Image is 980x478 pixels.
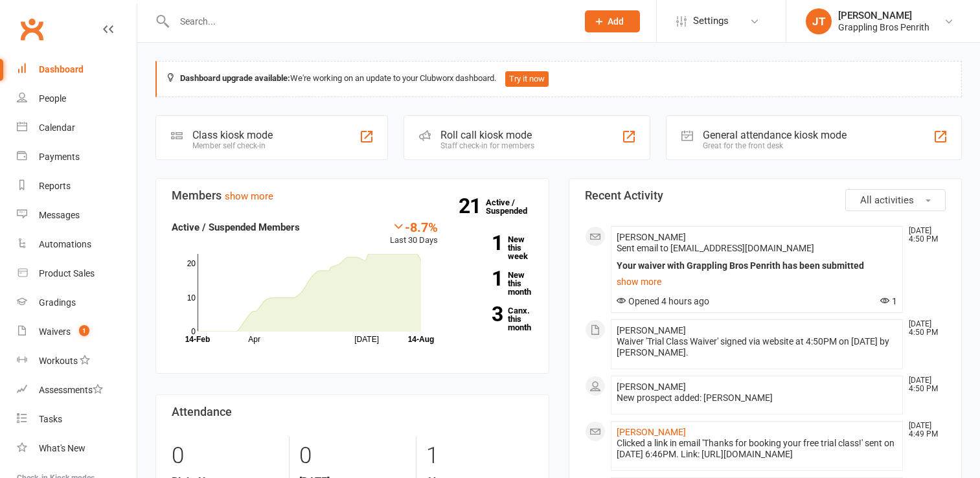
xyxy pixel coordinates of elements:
[172,405,533,418] h3: Attendance
[838,10,929,21] div: [PERSON_NAME]
[17,113,137,142] a: Calendar
[180,73,290,83] strong: Dashboard upgrade available:
[390,220,438,247] div: Last 30 Days
[39,181,71,191] div: Reports
[617,336,898,358] div: Waiver 'Trial Class Waiver' signed via website at 4:50PM on [DATE] by [PERSON_NAME].
[440,129,534,141] div: Roll call kiosk mode
[79,325,89,336] span: 1
[585,10,640,32] button: Add
[457,304,503,324] strong: 3
[39,443,85,453] div: What's New
[17,376,137,405] a: Assessments
[39,414,62,424] div: Tasks
[172,189,533,202] h3: Members
[703,129,847,141] div: General attendance kiosk mode
[172,437,279,475] div: 0
[608,16,624,27] span: Add
[505,71,549,87] button: Try it now
[17,172,137,201] a: Reports
[902,227,945,244] time: [DATE] 4:50 PM
[155,61,962,97] div: We're working on an update to your Clubworx dashboard.
[902,376,945,393] time: [DATE] 4:50 PM
[457,269,503,288] strong: 1
[17,142,137,172] a: Payments
[39,385,103,395] div: Assessments
[617,438,898,460] div: Clicked a link in email 'Thanks for booking your free trial class!' sent on [DATE] 6:46PM. Link: ...
[457,306,533,332] a: 3Canx. this month
[617,260,898,271] div: Your waiver with Grappling Bros Penrith has been submitted
[486,188,543,225] a: 21Active / Suspended
[17,84,137,113] a: People
[39,239,91,249] div: Automations
[39,64,84,74] div: Dashboard
[806,8,832,34] div: JT
[459,196,486,216] strong: 21
[17,434,137,463] a: What's New
[457,233,503,253] strong: 1
[170,12,568,30] input: Search...
[617,243,814,253] span: Sent email to [EMAIL_ADDRESS][DOMAIN_NAME]
[39,326,71,337] div: Waivers
[617,393,898,404] div: New prospect added: [PERSON_NAME]
[457,235,533,260] a: 1New this week
[617,296,709,306] span: Opened 4 hours ago
[426,437,533,475] div: 1
[39,356,78,366] div: Workouts
[39,93,66,104] div: People
[902,320,945,337] time: [DATE] 4:50 PM
[39,268,95,279] div: Product Sales
[192,129,273,141] div: Class kiosk mode
[192,141,273,150] div: Member self check-in
[703,141,847,150] div: Great for the front desk
[845,189,946,211] button: All activities
[39,297,76,308] div: Gradings
[39,122,75,133] div: Calendar
[17,405,137,434] a: Tasks
[617,325,686,336] span: [PERSON_NAME]
[17,55,137,84] a: Dashboard
[440,141,534,150] div: Staff check-in for members
[172,222,300,233] strong: Active / Suspended Members
[17,347,137,376] a: Workouts
[17,201,137,230] a: Messages
[39,152,80,162] div: Payments
[390,220,438,234] div: -8.7%
[16,13,48,45] a: Clubworx
[838,21,929,33] div: Grappling Bros Penrith
[17,317,137,347] a: Waivers 1
[17,230,137,259] a: Automations
[17,288,137,317] a: Gradings
[457,271,533,296] a: 1New this month
[299,437,406,475] div: 0
[617,232,686,242] span: [PERSON_NAME]
[617,273,898,291] a: show more
[617,381,686,392] span: [PERSON_NAME]
[693,6,729,36] span: Settings
[225,190,273,202] a: show more
[39,210,80,220] div: Messages
[902,422,945,438] time: [DATE] 4:49 PM
[880,296,897,306] span: 1
[617,427,686,437] a: [PERSON_NAME]
[860,194,914,206] span: All activities
[17,259,137,288] a: Product Sales
[585,189,946,202] h3: Recent Activity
